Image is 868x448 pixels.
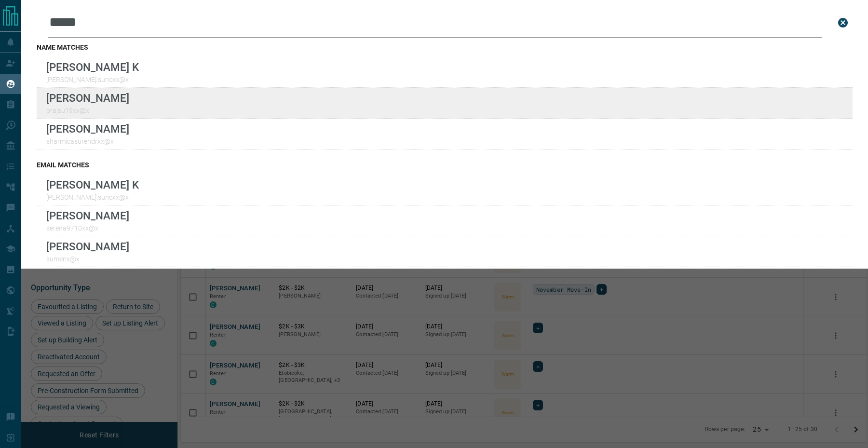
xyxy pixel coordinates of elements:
p: sharmicasurendrxx@x [46,137,129,145]
p: brajsu19xx@x [46,107,129,114]
p: [PERSON_NAME].suncxx@x [46,76,139,83]
h3: name matches [37,43,853,51]
p: sumenx@x [46,255,129,263]
h3: email matches [37,161,853,169]
div: ...and 1 more [37,267,853,286]
p: [PERSON_NAME] [46,240,129,253]
p: [PERSON_NAME] [46,122,129,135]
p: serena9710xx@x [46,224,129,232]
p: [PERSON_NAME] [46,209,129,222]
p: [PERSON_NAME] [46,92,129,104]
p: [PERSON_NAME].suncxx@x [46,193,139,201]
p: [PERSON_NAME] K [46,61,139,73]
button: close search bar [833,13,853,32]
p: [PERSON_NAME] K [46,178,139,191]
